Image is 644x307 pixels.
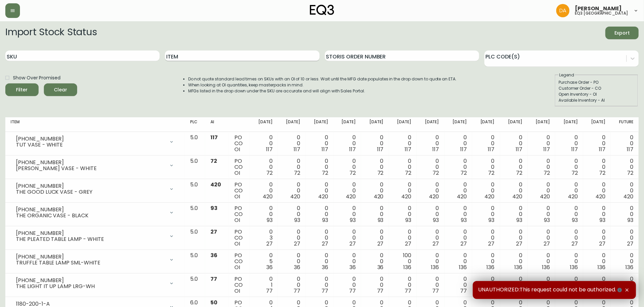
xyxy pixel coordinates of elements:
[294,146,300,153] span: 117
[366,276,383,294] div: 0 0
[561,135,578,153] div: 0 0
[605,27,639,39] button: Export
[394,229,411,247] div: 0 0
[544,240,550,248] span: 27
[11,253,180,267] div: [PHONE_NUMBER]TRUFFLE TABLE LAMP SML-WHITE
[322,263,328,271] span: 36
[616,276,633,294] div: 0 0
[460,146,467,153] span: 117
[283,205,300,223] div: 0 0
[445,117,472,132] th: [DATE]
[588,158,605,176] div: 0 0
[294,169,300,177] span: 72
[311,276,328,294] div: 0 0
[266,240,273,248] span: 27
[322,146,328,153] span: 117
[255,229,272,247] div: 0 3
[533,229,550,247] div: 0 0
[460,287,467,295] span: 77
[599,146,606,153] span: 117
[185,203,205,226] td: 5.0
[188,82,457,88] li: When looking at OI quantities, keep masterpacks in mind.
[378,216,384,224] span: 93
[283,135,300,153] div: 0 0
[516,146,522,153] span: 117
[533,205,550,223] div: 0 0
[339,158,356,176] div: 0 0
[627,216,633,224] span: 93
[210,204,217,212] span: 93
[294,263,300,271] span: 36
[311,182,328,200] div: 0 0
[234,240,240,248] span: OI
[477,158,494,176] div: 0 0
[339,276,356,294] div: 0 0
[185,250,205,273] td: 5.0
[283,229,300,247] div: 0 0
[322,169,328,177] span: 72
[616,182,633,200] div: 0 0
[234,182,245,200] div: PO CO
[505,229,522,247] div: 0 0
[533,253,550,270] div: 0 0
[394,276,411,294] div: 0 0
[450,135,467,153] div: 0 0
[16,213,165,219] div: THE ORGANIC VASE - BLACK
[339,205,356,223] div: 0 0
[596,193,606,200] span: 420
[210,252,217,259] span: 36
[210,157,217,165] span: 72
[572,240,578,248] span: 27
[477,182,494,200] div: 0 0
[505,276,522,294] div: 0 0
[283,158,300,176] div: 0 0
[477,205,494,223] div: 0 0
[627,169,633,177] span: 72
[422,253,439,270] div: 0 0
[322,216,328,224] span: 93
[283,276,300,294] div: 0 0
[588,276,605,294] div: 0 0
[255,158,272,176] div: 0 0
[234,276,245,294] div: PO CO
[234,135,245,153] div: PO CO
[528,117,555,132] th: [DATE]
[533,158,550,176] div: 0 0
[349,240,356,248] span: 27
[255,182,272,200] div: 0 0
[561,253,578,270] div: 0 0
[611,117,639,132] th: Future
[311,229,328,247] div: 0 0
[616,229,633,247] div: 0 0
[625,263,633,271] span: 136
[627,146,633,153] span: 117
[616,135,633,153] div: 0 0
[366,253,383,270] div: 0 0
[311,158,328,176] div: 0 0
[533,135,550,153] div: 0 0
[16,277,165,283] div: [PHONE_NUMBER]
[366,135,383,153] div: 0 0
[234,158,245,176] div: PO CO
[561,182,578,200] div: 0 0
[477,229,494,247] div: 0 0
[556,4,570,17] img: dd1a7e8db21a0ac8adbf82b84ca05374
[210,299,217,306] span: 50
[339,253,356,270] div: 0 0
[505,253,522,270] div: 0 0
[544,146,550,153] span: 117
[588,253,605,270] div: 0 0
[394,158,411,176] div: 0 0
[266,287,273,295] span: 77
[575,6,622,11] span: [PERSON_NAME]
[377,240,384,248] span: 27
[478,286,623,294] span: UNAUTHORIZED:This request could not be authorized.
[417,117,444,132] th: [DATE]
[210,228,217,236] span: 27
[16,301,165,307] div: 1180-200-1-A
[16,260,165,266] div: TRUFFLE TABLE LAMP SML-WHITE
[377,146,384,153] span: 117
[234,229,245,247] div: PO CO
[561,158,578,176] div: 0 0
[339,229,356,247] div: 0 0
